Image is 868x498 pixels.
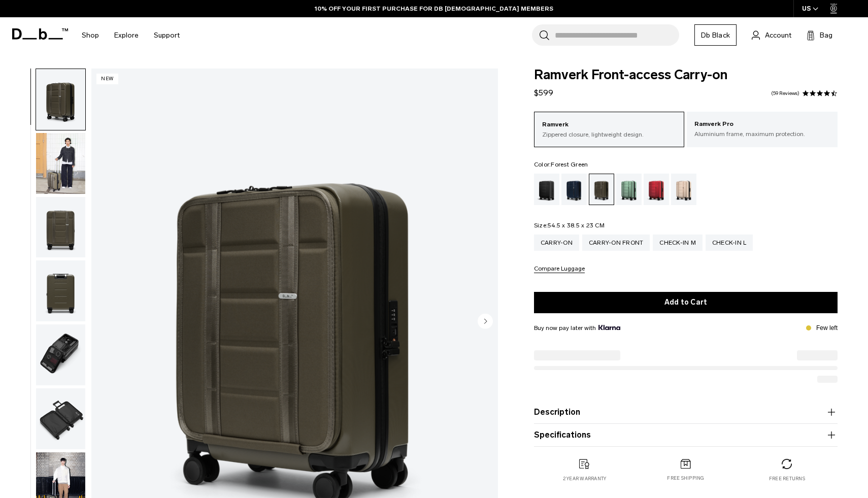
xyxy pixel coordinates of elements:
button: Next slide [478,314,493,331]
img: Ramverk Front-access Carry-on Forest Green [36,260,85,321]
button: Add to Cart [534,292,838,313]
a: Sprite Lightning Red [644,174,669,205]
p: Aluminium frame, maximum protection. [694,129,830,139]
span: 54.5 x 38.5 x 23 CM [548,222,605,229]
img: {"height" => 20, "alt" => "Klarna"} [598,325,620,330]
a: Fogbow Beige [671,174,696,205]
a: Explore [114,17,139,53]
p: 2 year warranty [563,475,607,482]
a: 10% OFF YOUR FIRST PURCHASE FOR DB [DEMOGRAPHIC_DATA] MEMBERS [315,4,553,13]
a: Support [154,17,180,53]
button: Ramverk Front-access Carry-on Forest Green [36,69,86,130]
a: Check-in M [653,235,703,251]
p: Ramverk Pro [694,119,830,129]
button: Ramverk Front-access Carry-on Forest Green [36,196,86,258]
button: Compare Luggage [534,265,585,273]
p: Ramverk [542,120,677,130]
button: Ramverk Front-access Carry-on Forest Green [36,260,86,322]
p: Zippered closure, lightweight design. [542,130,677,139]
a: Ramverk Pro Aluminium frame, maximum protection. [687,112,838,146]
span: Forest Green [551,161,588,168]
legend: Size: [534,222,605,228]
a: Black Out [534,174,559,205]
button: Ramverk Front-access Carry-on Forest Green [36,132,86,194]
img: Ramverk Front-access Carry-on Forest Green [36,388,85,449]
img: Ramverk Front-access Carry-on Forest Green [36,197,85,258]
img: Ramverk Front-access Carry-on Forest Green [36,324,85,385]
a: 59 reviews [771,91,799,96]
p: Free returns [769,475,805,482]
button: Description [534,406,838,418]
button: Ramverk Front-access Carry-on Forest Green [36,388,86,450]
a: Carry-on [534,235,579,251]
span: $599 [534,88,553,97]
p: Free shipping [667,475,704,482]
img: Ramverk Front-access Carry-on Forest Green [36,133,85,194]
a: Db Black [694,24,737,46]
a: Blue Hour [561,174,587,205]
legend: Color: [534,161,588,168]
span: Bag [820,30,832,41]
button: Bag [807,29,832,41]
span: Ramverk Front-access Carry-on [534,69,838,82]
span: Account [765,30,791,41]
span: Buy now pay later with [534,323,620,333]
a: Check-in L [706,235,753,251]
button: Specifications [534,429,838,441]
button: Ramverk Front-access Carry-on Forest Green [36,324,86,386]
nav: Main Navigation [74,17,187,53]
a: Shop [82,17,99,53]
p: New [96,74,118,84]
a: Forest Green [589,174,614,205]
a: Carry-on Front [582,235,650,251]
a: Green Ray [616,174,642,205]
img: Ramverk Front-access Carry-on Forest Green [36,69,85,130]
p: Few left [816,323,838,333]
a: Account [752,29,791,41]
